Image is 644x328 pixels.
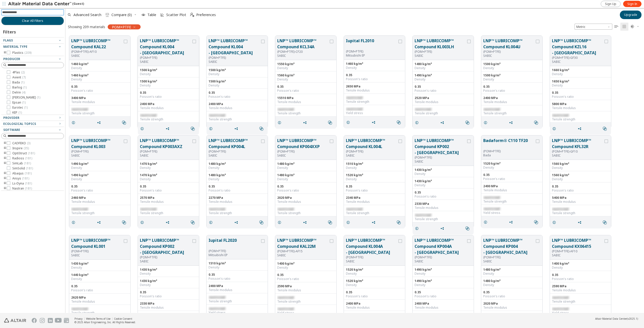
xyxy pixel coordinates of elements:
div: (POM+PTFE) [483,255,535,259]
div: (POM+PTFE) [415,156,466,160]
span: restricted [415,107,431,111]
button: Iupital FL2020 [209,237,260,249]
div: 1560 kg/m³ [277,73,334,77]
a: Privacy [74,317,83,320]
div: (POM+PTFE)-GF10 [552,150,603,154]
button: Clear All Filters [1,17,64,25]
div: (POM+PTFE) [209,150,260,154]
div: Density [71,66,128,70]
span: Radioss [12,156,32,160]
i: toogle group [3,181,7,185]
span: KEP [12,111,22,115]
span: Upgrade [624,13,637,17]
p: SABIC [209,154,260,158]
div: 1460 kg/m³ [346,62,403,66]
div: 1500 kg/m³ [209,79,266,83]
div: 1500 kg/m³ [209,68,266,72]
div: 1500 kg/m³ [483,73,540,77]
span: Avient [12,75,26,79]
a: Sign Up [601,1,621,7]
button: LNP™ LUBRICOMP™ Compound KAL22M [277,237,329,249]
button: LNP™ LUBRICOMP™ Compound KL003 [71,137,123,150]
div: 3400 MPa [71,96,128,100]
div: Tensile modulus [71,100,128,104]
i:  [259,220,263,224]
button: Share [369,217,380,227]
div: (POM+PTFE) [140,150,191,154]
button: Provider [1,115,64,121]
div: Density [346,66,403,70]
span: Plastics [12,51,31,55]
span: Barlog [12,85,27,89]
div: 0.35 [552,91,609,95]
span: Ecological Topics [3,122,36,126]
button: Share [507,118,517,128]
p: Bada [483,153,535,157]
button: LNP™ LUBRICOMP™ Compound KP004A - [GEOGRAPHIC_DATA] [415,237,466,255]
button: LNP™ LUBRICOMP™ Compound KP004XXP [277,137,329,150]
p: SABIC [483,259,535,263]
div: Tensile strength [140,117,197,121]
p: Mitsubishi EP [346,54,397,58]
button: Details [275,118,286,128]
button: Table View [612,23,620,31]
button: Details [207,124,217,134]
div: (POM+PTFE) [346,150,397,154]
span: Sign In [627,2,637,6]
div: Filters [1,25,18,37]
button: Details [69,217,80,227]
p: SABIC [415,160,466,164]
div: Tensile strength [346,100,403,104]
a: Cookie Consent [114,317,132,320]
div: Poisson's ratio [209,95,266,99]
span: ( 181 ) [24,161,31,165]
i:  [465,226,469,230]
div: 0.35 [483,85,540,89]
div: 0.35 [346,73,403,77]
p: SABIC [552,60,603,64]
button: Similar search [532,118,542,128]
button: LNP™ LUBRICOMP™ Compound KFL32R [552,137,603,150]
button: Similar search [326,217,336,227]
button: LNP™ LUBRICOMP™ Compound KL004A - [GEOGRAPHIC_DATA] [346,237,397,255]
div: Density [277,66,334,70]
button: Share [369,117,380,127]
p: SABIC [346,154,397,158]
a: Sign In [623,1,641,7]
div: Density [140,83,197,87]
button: Flags [1,37,64,43]
span: ( 3 ) [27,141,30,145]
div: Tensile modulus [346,88,403,92]
i:  [614,25,618,29]
button: Details [138,124,148,134]
span: restricted [346,96,363,100]
button: Similar search [120,217,130,227]
i: toogle group [3,51,7,55]
button: Similar search [326,118,336,128]
p: SABIC [140,60,191,64]
button: LNP™ LUBRICOMP™ Compound KX06415 [552,237,603,249]
button: LNP™ LUBRICOMP™ Compound KL004 - [GEOGRAPHIC_DATA] [140,38,191,56]
button: LNP™ LUBRICOMP™ Compound KL004U [483,38,535,50]
span: Bada [12,80,24,84]
span: Epsan [12,101,26,105]
i:  [190,13,194,17]
a: Website Terms of Use [86,317,110,320]
button: LNP™ LUBRICOMP™ Compound KAL22 [71,38,123,50]
div: Tensile strength [483,111,540,115]
span: ( 2 ) [21,70,25,74]
button: Share [575,217,586,227]
span: ( 7 ) [22,75,26,79]
div: 1460 kg/m³ [71,62,128,66]
span: restricted [277,107,294,111]
div: (POM+PTFE)-CF20 [277,50,329,54]
button: Upgrade [620,11,641,19]
img: Altair Material Data Center [8,2,72,7]
button: LNP™ LUBRICOMP™ Compound KL004 - [GEOGRAPHIC_DATA] [209,38,260,56]
button: Similar search [463,223,474,233]
button: Details [138,217,148,227]
div: (POM+PTFE)-AF10 [71,50,123,54]
button: Similar search [600,217,611,227]
span: Inspire [12,146,29,150]
i:  [603,220,607,224]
